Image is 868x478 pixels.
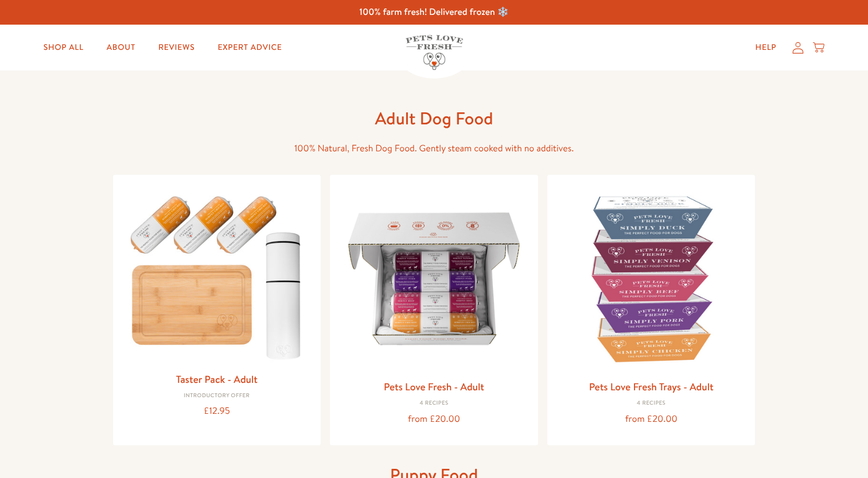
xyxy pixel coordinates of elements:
[556,412,746,427] div: from £20.00
[122,403,312,419] div: £12.95
[406,35,463,70] img: Pets Love Fresh
[176,372,258,386] a: Taster Pack - Adult
[556,184,746,374] img: Pets Love Fresh Trays - Adult
[251,107,618,130] h1: Adult Dog Food
[122,393,312,399] div: Introductory Offer
[122,184,312,366] img: Taster Pack - Adult
[746,36,786,59] a: Help
[384,379,484,394] a: Pets Love Fresh - Adult
[294,142,574,155] span: 100% Natural, Fresh Dog Food. Gently steam cooked with no additives.
[339,400,529,407] div: 4 Recipes
[34,36,93,59] a: Shop All
[149,36,204,59] a: Reviews
[589,379,714,394] a: Pets Love Fresh Trays - Adult
[98,36,145,59] a: About
[208,36,291,59] a: Expert Advice
[339,184,529,374] img: Pets Love Fresh - Adult
[339,412,529,427] div: from £20.00
[556,400,746,407] div: 4 Recipes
